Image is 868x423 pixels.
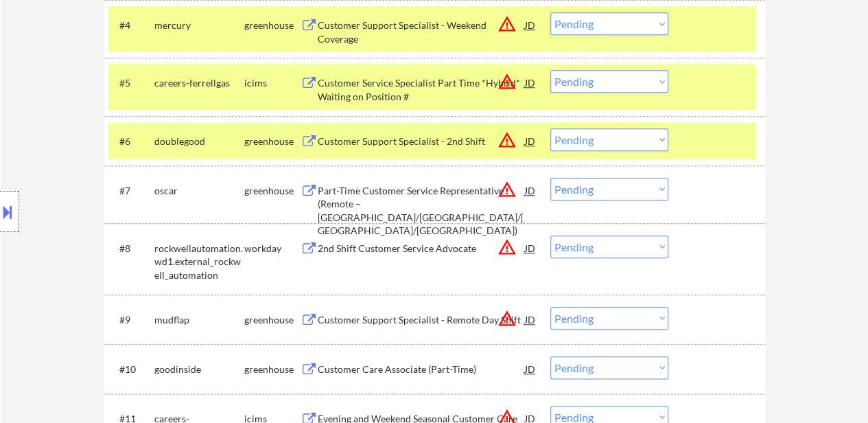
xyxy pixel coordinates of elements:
[524,307,537,332] div: JD
[244,76,301,90] div: icims
[119,76,143,90] div: #5
[318,19,525,45] div: Customer Support Specialist - Weekend Coverage
[244,184,301,198] div: greenhouse
[497,309,517,328] button: warning_amber
[318,313,525,327] div: Customer Support Specialist - Remote Day Shift
[524,12,537,37] div: JD
[244,242,301,255] div: workday
[318,76,525,103] div: Customer Service Specialist Part Time *Hybrid* Waiting on Position #
[524,236,537,260] div: JD
[119,363,143,376] div: #10
[244,313,301,327] div: greenhouse
[318,363,525,376] div: Customer Care Associate (Part-Time)
[497,130,517,150] button: warning_amber
[154,363,244,376] div: goodinside
[244,363,301,376] div: greenhouse
[497,72,517,91] button: warning_amber
[524,178,537,203] div: JD
[318,242,525,255] div: 2nd Shift Customer Service Advocate
[524,356,537,381] div: JD
[244,19,301,32] div: greenhouse
[318,184,525,238] div: Part-Time Customer Service Representative (Remote – [GEOGRAPHIC_DATA]/[GEOGRAPHIC_DATA]/[GEOGRAPH...
[524,128,537,153] div: JD
[244,135,301,148] div: greenhouse
[524,70,537,95] div: JD
[497,14,517,34] button: warning_amber
[318,135,525,148] div: Customer Support Specialist - 2nd Shift
[154,19,244,32] div: mercury
[119,19,143,32] div: #4
[154,76,244,90] div: careers-ferrellgas
[497,238,517,257] button: warning_amber
[497,180,517,199] button: warning_amber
